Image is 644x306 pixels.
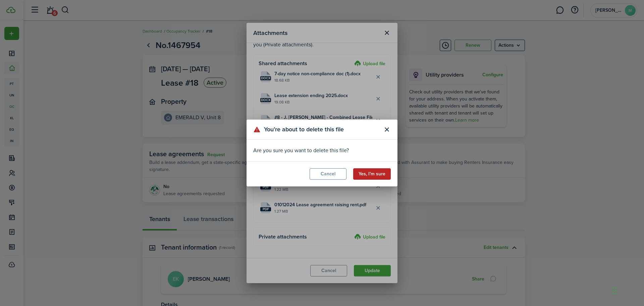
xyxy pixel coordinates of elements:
button: Yes, I’m sure [353,168,391,180]
iframe: Chat Widget [610,274,644,306]
div: Drag [612,280,616,301]
div: Are you sure you want to delete this file? [253,146,391,155]
span: You’re about to delete this file [264,125,344,134]
button: Cancel [310,168,346,180]
button: Close modal [381,124,392,135]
